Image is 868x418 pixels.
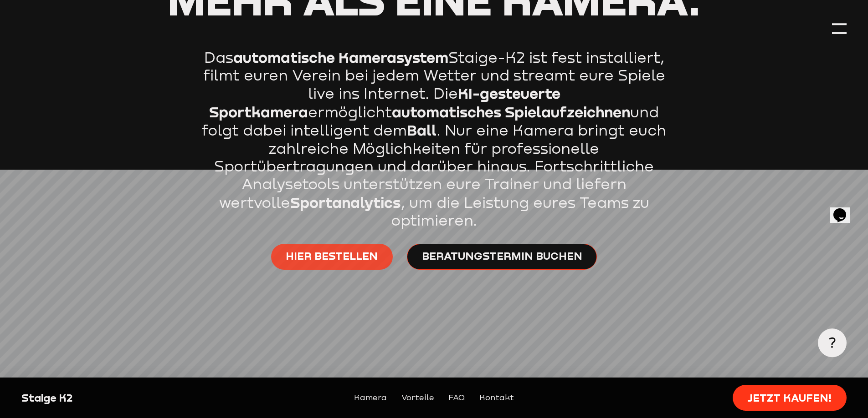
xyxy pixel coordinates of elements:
a: Kontakt [479,392,514,404]
a: Beratungstermin buchen [407,244,597,270]
p: Das Staige-K2 ist fest installiert, filmt euren Verein bei jedem Wetter und streamt eure Spiele l... [195,48,673,230]
a: Jetzt kaufen! [733,385,847,411]
a: Vorteile [401,392,434,404]
a: FAQ [448,392,465,404]
a: Kamera [354,392,387,404]
iframe: chat widget [830,196,859,223]
strong: Ball [407,121,437,139]
a: Hier bestellen [271,244,393,270]
strong: KI-gesteuerte Sportkamera [209,84,560,120]
span: Beratungstermin buchen [422,249,582,263]
strong: Sportanalytics [290,193,401,211]
strong: automatisches Spielaufzeichnen [392,103,630,121]
strong: automatische Kamerasystem [233,48,448,66]
span: Hier bestellen [286,249,378,263]
div: Staige K2 [21,391,220,405]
